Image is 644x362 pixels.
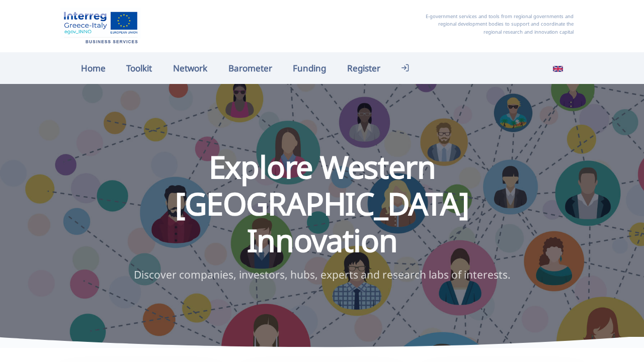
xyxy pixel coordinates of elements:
a: Home [70,57,116,79]
a: Barometer [218,57,283,79]
a: Funding [282,57,337,79]
a: Register [337,57,391,79]
p: Discover companies, investors, hubs, experts and research labs of interests. [114,266,530,284]
a: Toolkit [116,57,163,79]
img: en_flag.svg [553,64,563,74]
h1: Explore Western [GEOGRAPHIC_DATA] Innovation [114,148,530,259]
a: Network [163,57,218,79]
img: Home [60,8,141,45]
